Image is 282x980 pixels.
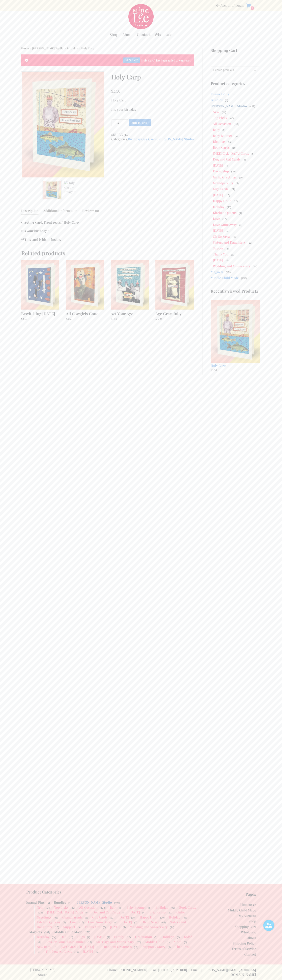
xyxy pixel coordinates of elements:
span: (1) [225,229,229,233]
a: Oh So Sassy [142,920,159,924]
a: Homepage [240,902,256,907]
span: (46) [182,916,187,920]
span: (66) [239,176,244,179]
nav: Breadcrumb [21,46,94,50]
span: (9) [222,128,226,132]
p: Pages [205,892,256,896]
img: Holy Carp [211,300,260,363]
span: (18) [232,146,237,150]
span: Holy Carp [211,363,226,368]
span: (19) [87,940,92,944]
a: [DATE] [122,920,132,924]
span: (14) [221,111,226,114]
span: » [63,46,67,50]
span: SKU: [111,132,194,137]
a: Happy Hour [213,199,231,203]
div: Primary Menu [110,30,172,39]
a: Support / Sorry [143,945,165,949]
a: Baby Boomer [127,905,146,909]
span: (5) [148,906,152,910]
span: (14) [252,265,257,268]
a: [PERSON_NAME] Studio [157,137,194,141]
span: » [78,46,81,50]
a: New [213,110,219,114]
span: (4) [62,921,66,924]
a: Love Gone Awry [88,920,112,924]
span: (93) [228,140,233,144]
a: Grandparents [62,915,83,919]
a: Magnets [29,930,42,934]
bdi: 3.50 [21,317,27,320]
a: Enamel Pins [211,92,229,96]
a: Shop [249,919,256,923]
a: Dogs [77,935,85,939]
h2: Bewitching [DATE] [21,310,59,317]
span: (4) [225,259,229,262]
a: Thank You [213,252,229,256]
a: Kids? [184,935,192,939]
a: Middle Child Made [54,930,82,934]
p: **This card is blank inside. [21,237,194,242]
span: (69) [161,921,166,924]
a: Middle Child Made [211,276,239,280]
img: Act Your Age [111,260,149,309]
span: (9) [167,945,171,949]
a: [DATE] [83,949,93,954]
a: Home [21,46,29,50]
a: About [247,936,256,940]
span: (4) [142,911,146,914]
a: Wholesale [241,930,256,934]
span: (6) [231,253,234,256]
a: 1 [246,3,254,8]
span: (4) [87,935,91,939]
span: $ [66,317,67,320]
span: (9) [119,906,123,910]
span: (14) [45,906,50,910]
span: (66) [53,916,58,920]
a: Middle Child [145,940,164,944]
a: Love [70,920,77,924]
span: (4) [225,99,228,102]
span: (20) [168,911,173,914]
a: Girlie Greetings [37,910,185,919]
img: All Cowgirls Gone [66,260,104,309]
span: (189) [225,271,232,274]
a: Friendship [150,910,165,914]
a: Love Gone Awry [213,222,237,227]
span: (6) [102,926,106,929]
a: My Account / Login [215,3,244,7]
a: Birthday [37,935,49,939]
a: Dad [60,935,66,939]
a: Holiday [213,205,224,209]
span: (84) [51,935,56,939]
a: All Cowgirls Gone $3.50 [66,260,104,321]
h2: Age Gracefully [155,310,194,317]
span: (1) [154,935,158,939]
a: Kitchen Queens [213,211,236,215]
span: (497) [114,901,120,905]
a: Shopping Cart [235,925,256,929]
a: Holy Carp [211,300,260,368]
a: Thank You [175,945,191,949]
a: [PERSON_NAME] Studio [211,104,247,108]
button: Search [251,67,260,73]
span: (1) [107,935,110,939]
a: Happy Hour [140,915,158,919]
bdi: 3.50 [211,369,217,372]
a: [DATE] [213,163,223,167]
p: Product categories [211,81,260,86]
button: Add to cart [129,119,151,126]
span: (69) [232,235,237,239]
a: Reviews (0) [82,207,99,215]
span: (40) [74,950,79,954]
a: Contact [137,32,151,37]
a: Marriage and Anniversary [96,940,134,944]
a: Kitchen Queens [37,920,60,924]
p: Phone: [PHONE_NUMBER] Fax: [PHONE_NUMBER] Email: [PERSON_NAME][EMAIL_ADDRESS][DOMAIN_NAME] [87,968,256,977]
img: Age Gracefully [155,260,194,309]
img: Bewitching Halloween [21,260,59,309]
span: (6) [38,940,42,944]
a: Bewitching [DATE] $3.50 [21,260,59,321]
span: $ [21,317,23,320]
a: Book Cards [179,905,196,909]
